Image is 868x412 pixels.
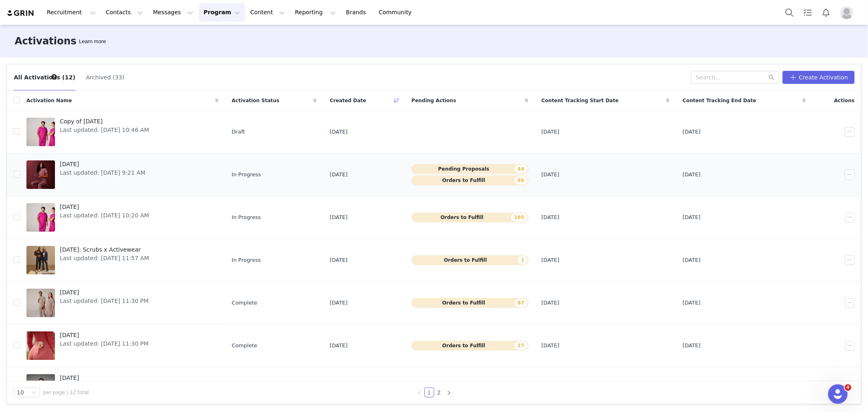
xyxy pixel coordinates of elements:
span: [DATE] [330,299,348,307]
button: Content [245,3,290,22]
div: 10 [17,388,24,397]
span: Last updated: [DATE] 11:30 PM [60,340,149,348]
span: [DATE] [330,128,348,136]
button: Create Activation [783,71,855,84]
span: [DATE] [60,331,149,340]
button: Program [199,3,245,22]
span: Pending Actions [411,97,456,104]
span: [DATE] [683,128,701,136]
span: [DATE] [60,203,149,211]
i: icon: search [769,75,774,80]
button: Profile [835,6,861,19]
span: Last updated: [DATE] 9:21 AM [60,169,145,177]
span: 4 [845,384,851,391]
span: [DATE] [60,374,145,382]
button: Orders to Fulfill1 [411,255,528,265]
span: Complete [232,299,257,307]
span: Copy of [DATE] [60,117,149,126]
span: [DATE] [542,342,560,350]
span: [DATE] [330,213,348,221]
span: [DATE] [683,342,701,350]
a: [DATE]Last updated: [DATE] 11:30 PM [26,329,219,362]
button: Orders to Fulfill27 [411,341,528,351]
button: Search [781,3,798,22]
button: Notifications [817,3,835,22]
span: Last updated: [DATE] 11:30 PM [60,297,149,305]
span: Created Date [330,97,366,104]
span: [DATE] [542,213,560,221]
span: Content Tracking End Date [683,97,756,104]
button: All Activations (12) [13,71,76,84]
span: [DATE] [60,288,149,297]
span: In Progress [232,256,261,264]
span: [DATE] [330,342,348,350]
span: [DATE] [542,171,560,179]
span: Last updated: [DATE] 11:57 AM [60,254,149,263]
span: Complete [232,342,257,350]
button: Reporting [290,3,341,22]
span: Activation Status [232,97,279,104]
button: Orders to Fulfill87 [411,298,528,308]
span: [DATE] [542,256,560,264]
span: [DATE] [683,256,701,264]
iframe: Intercom live chat [828,384,848,404]
img: placeholder-profile.jpg [840,6,853,19]
button: Messages [148,3,198,22]
span: In Progress [232,171,261,179]
span: [DATE] [683,213,701,221]
span: per page | 12 total [43,389,89,396]
a: [DATE]Last updated: [DATE] 9:21 AM [26,158,219,191]
a: Community [374,3,420,22]
a: [DATE]Last updated: [DATE] 9:53 AM [26,372,219,405]
h3: Activations [15,34,77,48]
input: Search... [691,71,779,84]
span: [DATE] [542,299,560,307]
button: Contacts [101,3,148,22]
span: Activation Name [26,97,72,104]
span: Last updated: [DATE] 10:46 AM [60,126,149,134]
div: Tooltip anchor [77,37,107,46]
i: icon: left [417,390,422,395]
a: Copy of [DATE]Last updated: [DATE] 10:46 AM [26,116,219,148]
a: [DATE]Last updated: [DATE] 11:30 PM [26,287,219,319]
a: 2 [435,388,444,397]
button: Archived (33) [85,71,125,84]
div: Tooltip anchor [50,73,58,81]
span: Last updated: [DATE] 10:20 AM [60,211,149,220]
button: Orders to Fulfill66 [411,175,528,185]
span: Content Tracking Start Date [542,97,619,104]
span: [DATE] [683,171,701,179]
span: In Progress [232,213,261,221]
button: Pending Proposals44 [411,164,528,174]
span: [DATE]: Scrubs x Activewear [60,245,149,254]
a: Tasks [799,3,817,22]
i: icon: right [446,390,451,395]
div: Actions [812,92,861,109]
a: [DATE]: Scrubs x ActivewearLast updated: [DATE] 11:57 AM [26,244,219,276]
a: 1 [425,388,434,397]
span: [DATE] [683,299,701,307]
li: 2 [434,388,444,397]
span: Draft [232,128,245,136]
li: Next Page [444,388,454,397]
button: Orders to Fulfill195 [411,213,528,222]
a: Brands [341,3,373,22]
a: [DATE]Last updated: [DATE] 10:20 AM [26,201,219,234]
i: icon: down [31,390,36,396]
span: [DATE] [330,256,348,264]
span: [DATE] [60,160,145,169]
span: [DATE] [330,171,348,179]
img: grin logo [7,9,35,17]
button: Recruitment [42,3,101,22]
li: Previous Page [415,388,424,397]
li: 1 [424,388,434,397]
span: [DATE] [542,128,560,136]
